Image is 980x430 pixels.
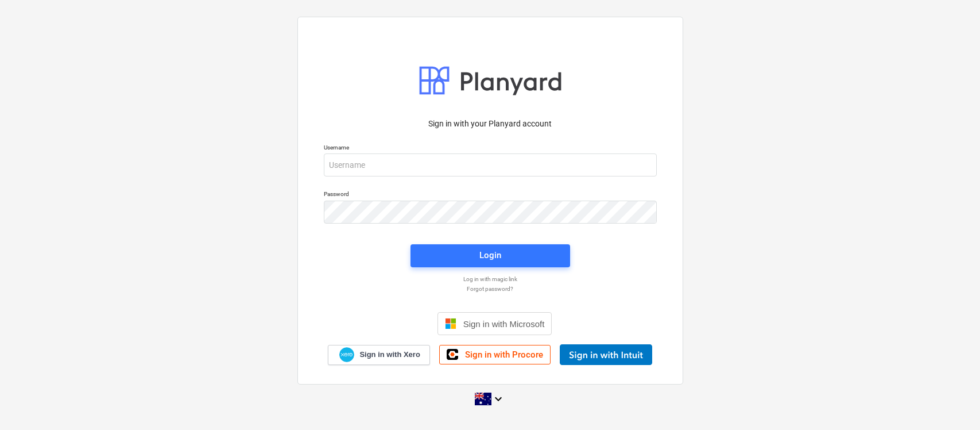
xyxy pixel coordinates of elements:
a: Sign in with Xero [328,345,430,365]
a: Log in with magic link [318,275,663,283]
img: Xero logo [339,347,354,363]
img: Microsoft logo [445,318,456,329]
input: Username [324,153,657,176]
a: Sign in with Procore [439,345,551,364]
span: Sign in with Microsoft [463,319,545,329]
button: Login [410,244,570,267]
span: Sign in with Procore [465,350,543,360]
p: Password [324,190,657,200]
p: Username [324,144,657,153]
span: Sign in with Xero [359,350,420,360]
a: Forgot password? [318,285,663,293]
p: Sign in with your Planyard account [324,118,657,130]
i: keyboard_arrow_down [491,392,505,406]
div: Login [479,248,501,263]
